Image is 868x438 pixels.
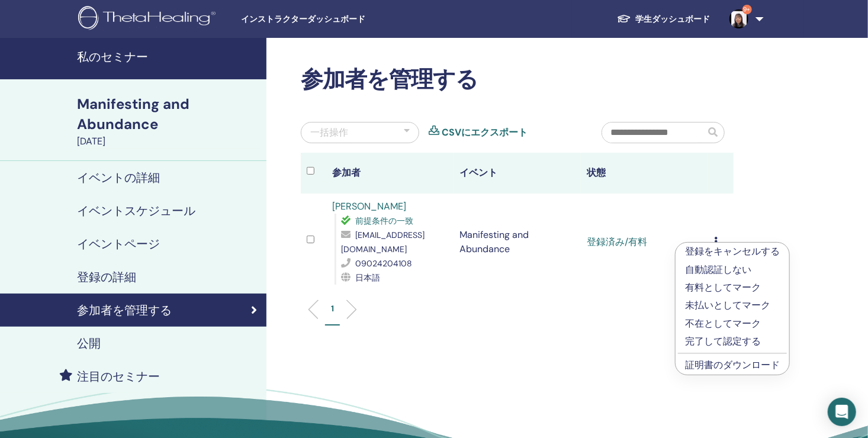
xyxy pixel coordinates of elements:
img: logo.png [78,6,220,33]
p: 登録をキャンセルする [685,244,780,259]
h2: 参加者を管理する [301,66,734,94]
p: 自動認証しない [685,263,780,277]
td: Manifesting and Abundance [454,194,581,291]
a: Manifesting and Abundance[DATE] [70,94,266,149]
div: 一括操作 [310,125,348,140]
div: Open Intercom Messenger [828,398,856,426]
th: 参加者 [326,153,454,194]
h4: 参加者を管理する [77,303,172,317]
h4: イベントの詳細 [77,170,160,185]
span: [EMAIL_ADDRESS][DOMAIN_NAME] [341,230,425,255]
a: CSVにエクスポート [442,125,528,140]
p: 1 [331,302,334,315]
span: 09024204108 [355,258,412,269]
h4: イベントページ [77,237,160,251]
h4: イベントスケジュール [77,204,195,218]
th: イベント [454,153,581,194]
span: 日本語 [355,272,380,283]
p: 有料としてマーク [685,281,780,295]
div: Manifesting and Abundance [77,94,259,134]
div: [DATE] [77,134,259,149]
span: インストラクターダッシュボード [241,13,419,25]
h4: 登録の詳細 [77,270,136,284]
p: 未払いとしてマーク [685,298,780,313]
p: 不在としてマーク [685,317,780,331]
img: default.jpg [729,9,748,28]
h4: 私のセミナー [77,50,259,64]
a: [PERSON_NAME] [332,200,406,212]
a: 学生ダッシュボード [607,8,720,30]
p: 完了して認定する [685,334,780,349]
span: 前提条件の一致 [355,215,413,226]
h4: 注目のセミナー [77,369,160,384]
th: 状態 [581,153,708,194]
h4: 公開 [77,336,101,350]
a: 証明書のダウンロード [685,359,780,371]
span: 9+ [742,5,752,14]
img: graduation-cap-white.svg [617,14,631,24]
